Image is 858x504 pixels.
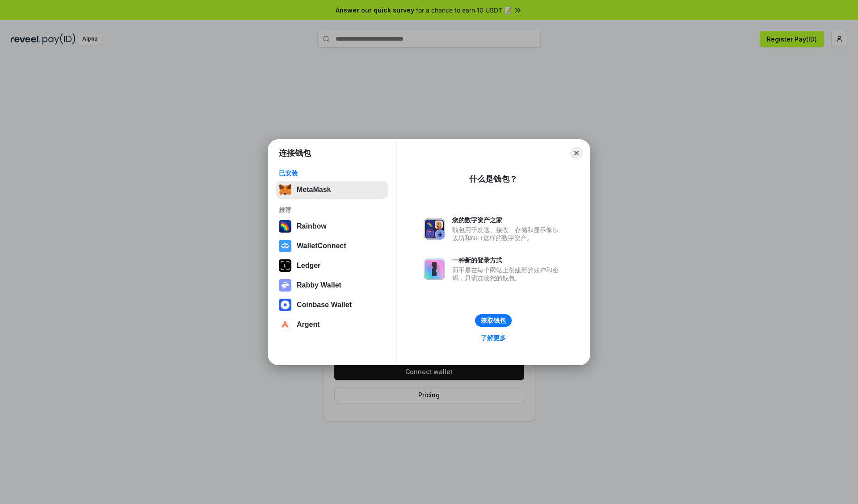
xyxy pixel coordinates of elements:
[475,314,512,327] button: 获取钱包
[279,220,291,233] img: svg+xml,%3Csvg%20width%3D%22120%22%20height%3D%22120%22%20viewBox%3D%220%200%20120%20120%22%20fil...
[276,276,388,294] button: Rabby Wallet
[452,266,563,282] div: 而不是在每个网站上创建新的账户和密码，只需连接您的钱包。
[297,301,352,309] div: Coinbase Wallet
[452,226,563,242] div: 钱包用于发送、接收、存储和显示像以太坊和NFT这样的数字资产。
[276,316,388,333] button: Argent
[570,147,583,159] button: Close
[276,181,388,199] button: MetaMask
[297,186,331,194] div: MetaMask
[452,216,563,224] div: 您的数字资产之家
[279,259,291,272] img: svg+xml,%3Csvg%20xmlns%3D%22http%3A%2F%2Fwww.w3.org%2F2000%2Fsvg%22%20width%3D%2228%22%20height%3...
[279,148,311,158] h1: 连接钱包
[481,317,506,325] div: 获取钱包
[297,242,346,250] div: WalletConnect
[279,299,291,311] img: svg+xml,%3Csvg%20width%3D%2228%22%20height%3D%2228%22%20viewBox%3D%220%200%2028%2028%22%20fill%3D...
[297,321,320,329] div: Argent
[297,222,327,230] div: Rainbow
[469,174,517,184] div: 什么是钱包？
[279,206,386,214] div: 推荐
[279,318,291,331] img: svg+xml,%3Csvg%20width%3D%2228%22%20height%3D%2228%22%20viewBox%3D%220%200%2028%2028%22%20fill%3D...
[276,296,388,314] button: Coinbase Wallet
[276,217,388,235] button: Rainbow
[279,183,291,196] img: svg+xml,%3Csvg%20fill%3D%22none%22%20height%3D%2233%22%20viewBox%3D%220%200%2035%2033%22%20width%...
[481,334,506,342] div: 了解更多
[279,169,386,177] div: 已安装
[452,256,563,264] div: 一种新的登录方式
[279,279,291,292] img: svg+xml,%3Csvg%20xmlns%3D%22http%3A%2F%2Fwww.w3.org%2F2000%2Fsvg%22%20fill%3D%22none%22%20viewBox...
[475,332,511,344] a: 了解更多
[297,281,341,289] div: Rabby Wallet
[424,218,445,240] img: svg+xml,%3Csvg%20xmlns%3D%22http%3A%2F%2Fwww.w3.org%2F2000%2Fsvg%22%20fill%3D%22none%22%20viewBox...
[276,257,388,275] button: Ledger
[424,258,445,280] img: svg+xml,%3Csvg%20xmlns%3D%22http%3A%2F%2Fwww.w3.org%2F2000%2Fsvg%22%20fill%3D%22none%22%20viewBox...
[297,262,320,270] div: Ledger
[279,240,291,252] img: svg+xml,%3Csvg%20width%3D%2228%22%20height%3D%2228%22%20viewBox%3D%220%200%2028%2028%22%20fill%3D...
[276,237,388,255] button: WalletConnect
